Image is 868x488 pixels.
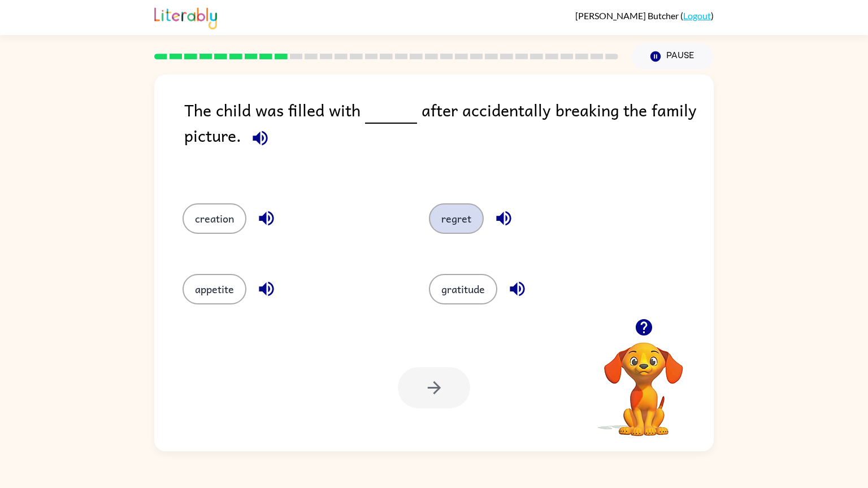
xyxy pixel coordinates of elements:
span: [PERSON_NAME] Butcher [575,10,680,21]
button: gratitude [429,274,497,304]
div: ( ) [575,10,714,21]
button: creation [183,203,246,234]
div: The child was filled with after accidentally breaking the family picture. [184,97,714,181]
video: Your browser must support playing .mp4 files to use Literably. Please try using another browser. [587,325,700,438]
img: Literably [154,5,217,29]
button: Pause [632,43,714,69]
button: appetite [183,274,246,304]
a: Logout [683,10,711,21]
button: regret [429,203,484,234]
